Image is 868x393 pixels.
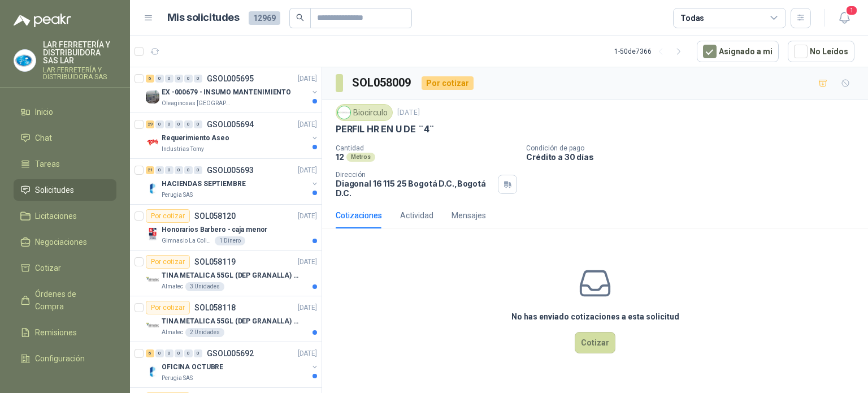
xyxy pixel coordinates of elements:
p: [DATE] [298,303,317,313]
div: 0 [165,75,173,83]
a: Órdenes de Compra [14,283,116,317]
div: Cotizaciones [336,209,382,222]
p: GSOL005695 [207,75,254,83]
span: Configuración [35,352,85,365]
div: 0 [175,166,183,174]
p: Diagonal 16 115 25 Bogotá D.C. , Bogotá D.C. [336,179,493,198]
a: Cotizar [14,257,116,279]
p: Almatec [162,282,183,291]
div: 1 Dinero [215,236,245,245]
p: GSOL005692 [207,349,254,357]
p: OFICINA OCTUBRE [162,362,223,373]
p: SOL058118 [194,304,236,312]
img: Logo peakr [14,14,71,27]
img: Company Logo [146,365,159,378]
span: Solicitudes [35,184,74,196]
span: 1 [845,5,858,16]
div: 0 [184,75,193,83]
div: 0 [155,349,164,357]
div: 0 [194,166,202,174]
p: [DATE] [298,119,317,130]
div: 0 [194,75,202,83]
a: Por cotizarSOL058118[DATE] Company LogoTINA METALICA 55GL (DEP GRANALLA) CON TAPAAlmatec2 Unidades [130,296,322,342]
div: 0 [165,120,173,128]
button: Asignado a mi [697,41,779,62]
button: Cotizar [575,332,615,353]
div: 0 [184,349,193,357]
div: 0 [194,349,202,357]
div: Biocirculo [336,104,393,121]
div: 0 [155,120,164,128]
div: Todas [680,12,704,24]
div: 0 [175,120,183,128]
div: 6 [146,75,154,83]
span: Licitaciones [35,210,77,222]
p: Crédito a 30 días [526,152,863,162]
p: Honorarios Barbero - caja menor [162,224,267,235]
p: [DATE] [298,257,317,267]
div: Por cotizar [146,209,190,223]
span: search [296,14,304,21]
p: Perugia SAS [162,191,193,200]
p: Cantidad [336,144,517,152]
span: Chat [35,132,52,144]
div: 1 - 50 de 7366 [614,42,688,61]
a: 21 0 0 0 0 0 GSOL005693[DATE] Company LogoHACIENDAS SEPTIEMBREPerugia SAS [146,163,319,200]
div: 0 [194,120,202,128]
a: Inicio [14,101,116,123]
a: Configuración [14,348,116,369]
p: GSOL005693 [207,166,254,174]
a: Remisiones [14,322,116,343]
span: Remisiones [35,326,77,339]
a: Por cotizarSOL058119[DATE] Company LogoTINA METALICA 55GL (DEP GRANALLA) CON TAPAAlmatec3 Unidades [130,251,322,296]
div: 2 Unidades [185,328,224,337]
a: 6 0 0 0 0 0 GSOL005692[DATE] Company LogoOFICINA OCTUBREPerugia SAS [146,347,319,383]
p: HACIENDAS SEPTIEMBRE [162,179,246,189]
h3: No has enviado cotizaciones a esta solicitud [511,310,679,323]
a: Tareas [14,153,116,175]
img: Company Logo [146,90,159,103]
div: Mensajes [452,209,486,222]
div: Por cotizar [422,76,474,90]
h1: Mis solicitudes [167,10,240,26]
div: 21 [146,166,154,174]
span: Órdenes de Compra [35,288,106,313]
div: 0 [184,166,193,174]
button: 1 [834,8,854,28]
a: Por cotizarSOL058120[DATE] Company LogoHonorarios Barbero - caja menorGimnasio La Colina1 Dinero [130,205,322,251]
span: 12969 [249,11,280,25]
img: Company Logo [146,273,159,287]
p: SOL058119 [194,258,236,266]
button: No Leídos [788,41,854,62]
p: Condición de pago [526,144,863,152]
div: 0 [155,166,164,174]
div: Por cotizar [146,301,190,314]
p: TINA METALICA 55GL (DEP GRANALLA) CON TAPA [162,316,302,327]
a: Licitaciones [14,205,116,227]
p: [DATE] [298,165,317,176]
h3: SOL058009 [352,74,413,92]
p: PERFIL HR EN U DE ¨4¨ [336,123,435,135]
p: Gimnasio La Colina [162,236,212,245]
p: SOL058120 [194,212,236,220]
div: 0 [165,166,173,174]
p: [DATE] [298,211,317,222]
span: Tareas [35,158,60,170]
p: [DATE] [298,74,317,84]
p: [DATE] [397,107,420,118]
div: 0 [175,349,183,357]
p: Oleaginosas [GEOGRAPHIC_DATA][PERSON_NAME] [162,99,233,108]
div: 6 [146,349,154,357]
p: TINA METALICA 55GL (DEP GRANALLA) CON TAPA [162,270,302,281]
a: Chat [14,127,116,149]
div: 3 Unidades [185,282,224,291]
p: EX -000679 - INSUMO MANTENIMIENTO [162,87,291,98]
img: Company Logo [146,227,159,241]
a: 29 0 0 0 0 0 GSOL005694[DATE] Company LogoRequerimiento AseoIndustrias Tomy [146,118,319,154]
div: 0 [184,120,193,128]
a: Negociaciones [14,231,116,253]
div: 29 [146,120,154,128]
a: Solicitudes [14,179,116,201]
img: Company Logo [146,319,159,332]
p: 12 [336,152,344,162]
